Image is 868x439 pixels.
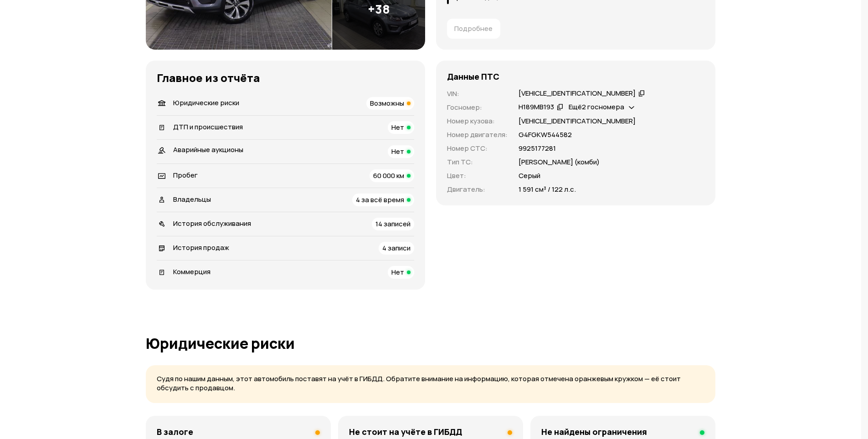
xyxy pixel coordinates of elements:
[447,171,508,181] p: Цвет :
[173,170,198,180] span: Пробег
[173,243,229,252] span: История продаж
[373,171,404,180] span: 60 000 км
[519,171,540,181] p: Серый
[447,184,508,194] p: Двигатель :
[569,102,624,112] span: Ещё 2 госномера
[519,157,600,167] p: [PERSON_NAME] (комби)
[519,184,576,194] p: 1 591 см³ / 122 л.с.
[391,123,404,132] span: Нет
[391,267,404,277] span: Нет
[375,219,411,229] span: 14 записей
[447,157,508,167] p: Тип ТС :
[173,98,239,107] span: Юридические риски
[447,143,508,153] p: Номер СТС :
[391,147,404,156] span: Нет
[447,89,508,99] p: VIN :
[519,130,572,140] p: G4FGKW544582
[157,427,193,437] h4: В залоге
[447,102,508,112] p: Госномер :
[146,335,715,352] h1: Юридические риски
[173,267,211,276] span: Коммерция
[356,195,404,204] span: 4 за всё время
[519,116,636,126] p: [VEHICLE_IDENTIFICATION_NUMBER]
[370,98,404,108] span: Возможны
[447,116,508,126] p: Номер кузова :
[173,194,211,204] span: Владельцы
[519,143,556,153] p: 9925177281
[382,243,411,253] span: 4 записи
[519,89,636,98] div: [VEHICLE_IDENTIFICATION_NUMBER]
[173,145,243,154] span: Аварийные аукционы
[447,71,499,82] h4: Данные ПТС
[173,219,251,228] span: История обслуживания
[173,122,243,132] span: ДТП и происшествия
[349,427,462,437] h4: Не стоит на учёте в ГИБДД
[157,374,704,393] p: Судя по нашим данным, этот автомобиль поставят на учёт в ГИБДД. Обратите внимание на информацию, ...
[157,71,414,84] h3: Главное из отчёта
[519,102,554,112] div: Н189МВ193
[447,130,508,140] p: Номер двигателя :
